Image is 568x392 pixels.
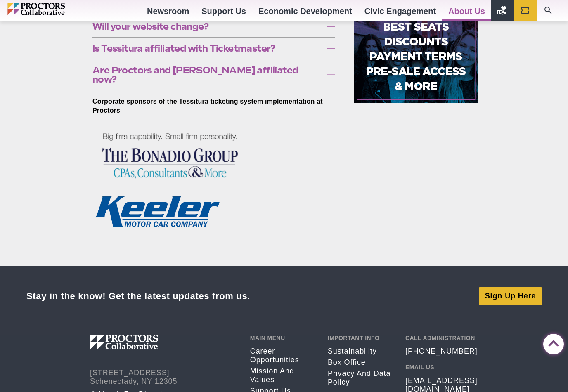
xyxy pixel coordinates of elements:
[92,22,322,31] span: Will your website change?
[92,98,323,114] strong: Corporate sponsors of the Tessitura ticketing system implementation at Proctors
[90,368,238,386] address: [STREET_ADDRESS] Schenectady, NY 12305
[479,287,542,305] a: Sign Up Here
[250,347,315,364] a: Career opportunities
[26,290,250,302] div: Stay in the know! Get the latest updates from us.
[405,364,478,371] h2: Email Us
[328,358,393,367] a: Box Office
[543,334,560,351] a: Back to Top
[7,3,100,15] img: Proctors logo
[250,367,315,384] a: Mission and Values
[92,44,322,53] span: Is Tessitura affiliated with Ticketmaster?
[328,369,393,387] a: Privacy and Data Policy
[92,66,322,84] span: Are Proctors and [PERSON_NAME] affiliated now?
[328,347,393,356] a: Sustainability
[328,335,393,341] h2: Important Info
[250,335,315,341] h2: Main Menu
[92,97,335,115] p: .
[405,335,478,341] h2: Call Administration
[405,347,478,356] a: [PHONE_NUMBER]
[90,335,201,349] img: Proctors logo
